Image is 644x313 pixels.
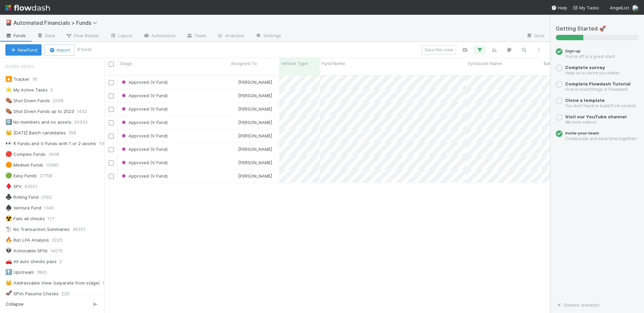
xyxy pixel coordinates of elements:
[231,106,272,112] div: [PERSON_NAME]
[231,60,257,67] span: Assigned To
[238,160,272,165] span: [PERSON_NAME]
[77,107,94,116] span: 1432
[77,47,92,53] small: 8 funds
[120,146,168,152] div: Approved (V Fund)
[120,79,168,85] span: Approved (V Fund)
[32,75,44,83] span: 18
[5,98,12,103] span: ⚰️
[565,98,605,103] a: Clone a template
[5,32,26,39] span: Funds
[5,118,71,126] div: No members and no assets
[5,205,12,210] span: ♠️
[120,173,168,179] span: Approved (V Fund)
[232,133,237,138] img: avatar_1cceb0af-a10b-4354-bea8-7d06449b9c17.png
[5,150,46,159] div: Complex Funds
[61,290,76,298] span: 226
[72,225,92,234] span: 38351
[5,237,12,243] span: 🔥
[232,146,237,152] img: avatar_1cceb0af-a10b-4354-bea8-7d06449b9c17.png
[109,120,114,125] input: Toggle Row Selected
[5,76,12,82] span: 🔼
[422,45,456,55] button: Save this view
[238,146,272,152] span: [PERSON_NAME]
[109,134,114,139] input: Toggle Row Selected
[5,248,12,253] span: 👽
[573,5,599,10] span: My Tasks
[120,146,168,152] span: Approved (V Fund)
[48,150,66,159] span: 3908
[120,160,168,165] span: Approved (V Fund)
[565,81,631,86] span: Complete Flowdash Tutorial
[565,48,581,54] span: Sign up
[5,193,39,201] div: Rolling Fund
[44,44,74,56] button: Import
[5,139,96,148] div: R Funds and V Funds with 1 or 2 assets
[5,173,12,178] span: 🟢
[551,4,567,11] div: Help
[120,79,168,85] div: Approved (V Fund)
[120,159,168,166] div: Approved (V Fund)
[565,114,627,119] a: Visit our YouTube channel
[120,60,132,67] span: Stage
[5,257,57,266] div: All auto checks pass
[5,151,12,157] span: 🔴
[109,147,114,152] input: Toggle Row Selected
[50,86,60,94] span: 0
[231,159,272,166] div: [PERSON_NAME]
[120,106,168,112] div: Approved (V Fund)
[120,120,168,125] span: Approved (V Fund)
[52,236,69,244] span: 3225
[99,139,115,148] span: 1183
[40,172,59,180] span: 27758
[13,19,101,26] span: Automated Financials > Funds
[5,130,12,135] span: 👑
[48,214,61,223] span: 117
[5,161,43,169] div: Medium Funds
[250,31,286,42] a: Settings
[5,60,34,73] span: Saved Views
[5,108,12,114] span: ⚰️
[5,183,12,189] span: ♦️
[565,87,629,92] small: How to build things in Flowdash.
[231,119,272,126] div: [PERSON_NAME]
[238,106,272,112] span: [PERSON_NAME]
[5,236,49,244] div: Run LPA Analysis
[66,32,99,39] span: Flow Builder
[120,93,168,98] span: Approved (V Fund)
[610,5,629,10] span: AngelList
[109,62,114,67] input: Toggle All Rows Selected
[109,80,114,85] input: Toggle Row Selected
[5,280,12,286] span: 👑
[5,258,12,264] span: 🚗
[5,162,12,168] span: 🟠
[68,129,83,137] span: 798
[212,31,250,42] a: Analytics
[5,107,74,116] div: Shut Down Funds up to 2023
[231,146,272,152] div: [PERSON_NAME]
[5,172,37,180] div: Easy Funds
[565,103,637,108] small: You don’t have to build from scratch.
[544,60,556,67] span: Batch
[232,93,237,98] img: avatar_1cceb0af-a10b-4354-bea8-7d06449b9c17.png
[5,204,41,212] div: Venture Fund
[37,268,54,276] span: 7895
[5,214,45,223] div: Fails all checks
[5,182,22,191] div: SPV
[5,226,12,232] span: 🐩
[238,93,272,98] span: [PERSON_NAME]
[238,173,272,179] span: [PERSON_NAME]
[238,120,272,125] span: [PERSON_NAME]
[5,97,50,105] div: Shut Down Funds
[5,279,100,287] div: Addressable View (separate from stage)
[5,225,70,234] div: No Transaction Summaries
[232,173,237,179] img: avatar_1cceb0af-a10b-4354-bea8-7d06449b9c17.png
[5,129,66,137] div: [DATE] Batch candidates
[565,65,605,70] a: Complete survey
[120,132,168,139] div: Approved (V Fund)
[565,130,599,136] span: Invite your team
[468,60,502,67] span: Syndicate Name
[120,92,168,99] div: Approved (V Fund)
[573,4,599,11] a: My Tasks
[632,5,639,11] img: avatar_2898ad1f-ea2e-452c-b8f6-739e10f1dc7d.png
